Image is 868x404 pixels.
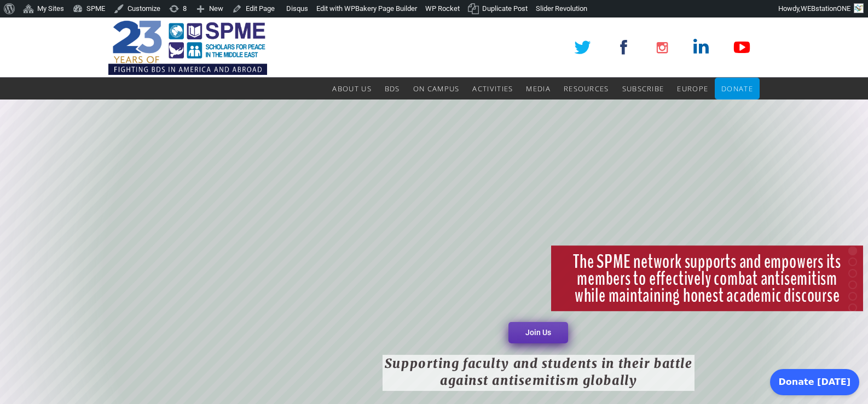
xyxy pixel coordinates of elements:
[536,4,587,13] span: Slider Revolution
[383,355,695,391] rs-layer: Supporting faculty and students in their battle against antisemitism globally
[385,84,400,93] span: BDS
[677,84,708,93] span: Europe
[564,84,609,93] span: Resources
[526,78,551,99] a: Media
[564,78,609,99] a: Resources
[721,78,753,99] a: Donate
[472,84,513,93] span: Activities
[526,84,551,93] span: Media
[677,78,708,99] a: Europe
[332,84,371,93] span: About Us
[332,78,371,99] a: About Us
[721,84,753,93] span: Donate
[385,78,400,99] a: BDS
[413,78,460,99] a: On Campus
[108,17,267,78] img: SPME
[622,78,664,99] a: Subscribe
[508,322,568,343] a: Join Us
[472,78,513,99] a: Activities
[622,84,664,93] span: Subscribe
[801,4,850,13] span: WEBstationONE
[551,245,863,311] rs-layer: The SPME network supports and empowers its members to effectively combat antisemitism while maint...
[413,84,460,93] span: On Campus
